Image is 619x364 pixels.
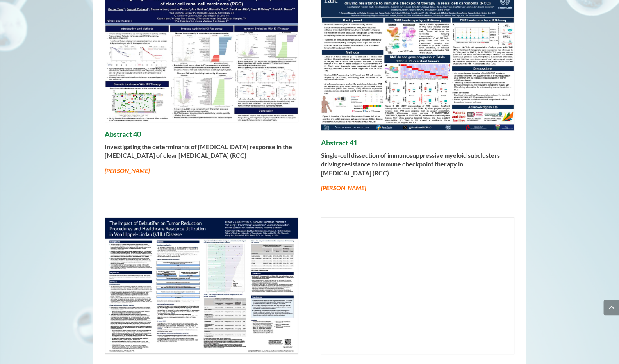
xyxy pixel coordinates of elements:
h4: Abstract 41 [321,139,514,151]
img: 42_Lukas_Rimas [105,218,298,354]
em: [PERSON_NAME] [105,167,150,174]
em: [PERSON_NAME] [321,184,366,191]
strong: Single-cell dissection of immunosuppressive myeloid subclusters driving resistance to immune chec... [321,152,499,177]
h4: Abstract 40 [105,130,298,143]
img: 43_Dere_Ruhee [321,218,514,354]
strong: Investigating the determinants of [MEDICAL_DATA] response in the [MEDICAL_DATA] of clear [MEDICAL... [105,143,292,159]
